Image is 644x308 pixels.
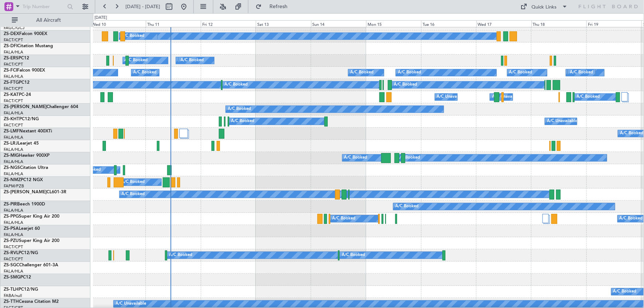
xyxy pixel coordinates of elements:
div: Sun 14 [311,20,366,27]
div: A/C Booked [620,213,643,224]
div: A/C Booked [613,286,637,297]
span: Refresh [263,4,294,9]
div: Wed 17 [476,20,531,27]
span: [DATE] - [DATE] [125,3,160,10]
span: ZS-PIR [4,202,17,207]
div: A/C Booked [397,152,420,163]
span: ZS-DFI [4,44,17,48]
a: ZS-NMZPC12 NGX [4,178,43,182]
div: A/C Booked [125,55,148,66]
div: Thu 11 [146,20,201,27]
div: A/C Booked [133,67,156,78]
button: All Aircraft [8,14,80,26]
input: Trip Number [23,1,65,12]
span: ZS-SMG [4,275,20,280]
a: FABA/null [4,293,22,298]
span: ZS-DEX [4,32,19,36]
span: ZS-ERS [4,56,18,60]
a: FACT/CPT [4,256,23,262]
a: FALA/HLA [4,135,23,140]
div: A/C Booked [570,67,593,78]
div: Sat 13 [256,20,311,27]
span: ZS-[PERSON_NAME] [4,105,47,109]
div: A/C Booked [228,104,251,115]
span: ZS-PSA [4,226,19,231]
a: FAPM/PZB [4,183,24,189]
span: ZS-NMZ [4,178,21,182]
div: Thu 18 [531,20,586,27]
a: FALA/HLA [4,269,23,274]
a: FALA/HLA [4,171,23,177]
div: A/C Booked [121,177,145,188]
div: A/C Booked [169,250,192,261]
span: ZS-PZU [4,239,19,243]
a: ZS-TTHCessna Citation M2 [4,300,59,304]
span: ZS-SGC [4,263,19,267]
div: A/C Unavailable [492,91,523,103]
a: FALA/HLA [4,49,23,55]
div: [DATE] [94,15,107,21]
a: FALA/HLA [4,74,23,79]
div: A/C Booked [231,116,254,127]
div: A/C Booked [344,152,368,163]
div: Wed 10 [90,20,145,27]
div: A/C Booked [350,67,373,78]
a: ZS-KATPC-24 [4,93,31,97]
a: ZS-FTGPC12 [4,80,30,85]
span: ZS-FTG [4,80,19,85]
div: A/C Booked [332,213,355,224]
span: ZS-LMF [4,129,19,134]
a: ZS-MIGHawker 900XP [4,153,49,158]
div: A/C Booked [180,55,204,66]
a: ZS-PZUSuper King Air 200 [4,239,59,243]
a: FALA/HLA [4,220,23,225]
a: ZS-[PERSON_NAME]Challenger 604 [4,105,78,109]
a: FALA/HLA [4,208,23,213]
a: ZS-[PERSON_NAME]CL601-3R [4,190,66,194]
button: Refresh [252,1,296,13]
div: A/C Unavailable [437,91,468,103]
span: ZS-FCI [4,68,17,73]
div: Quick Links [532,4,557,11]
a: FALA/HLA [4,159,23,165]
a: FACT/CPT [4,86,23,91]
div: A/C Booked [620,128,643,139]
span: ZS-TLH [4,287,18,292]
div: A/C Booked [509,67,533,78]
a: ZS-TLHPC12/NG [4,287,38,292]
a: FACT/CPT [4,98,23,104]
a: ZS-LRJLearjet 45 [4,141,39,146]
span: ZS-NGS [4,166,20,170]
a: ZS-SMGPC12 [4,275,31,280]
span: ZS-TTH [4,300,19,304]
button: Quick Links [517,1,572,13]
div: Fri 19 [586,20,641,27]
div: A/C Booked [398,67,421,78]
span: ZS-RVL [4,251,18,255]
a: FALA/HLA [4,110,23,116]
span: ZS-LRJ [4,141,18,146]
a: FALA/HLA [4,232,23,238]
a: ZS-PPGSuper King Air 200 [4,214,59,219]
a: ZS-DEXFalcon 900EX [4,32,47,36]
a: ZS-PSALearjet 60 [4,226,40,231]
a: FACT/CPT [4,37,23,43]
div: A/C Booked [121,31,144,42]
div: A/C Booked [224,79,248,90]
a: FAGC/GCJ [4,25,24,31]
a: ZS-RVLPC12/NG [4,251,38,255]
a: ZS-PIRBeech 1900D [4,202,45,207]
div: A/C Unavailable [547,116,578,127]
a: ZS-KHTPC12/NG [4,117,39,121]
div: A/C Booked [576,91,600,103]
div: A/C Booked [394,79,417,90]
a: ZS-DFICitation Mustang [4,44,53,48]
a: FACT/CPT [4,122,23,128]
div: A/C Booked [342,250,365,261]
div: A/C Booked [121,189,145,200]
a: ZS-SGCChallenger 601-3A [4,263,58,267]
span: ZS-KHT [4,117,19,121]
span: ZS-KAT [4,93,19,97]
a: FACT/CPT [4,244,23,250]
div: A/C Booked [395,201,419,212]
